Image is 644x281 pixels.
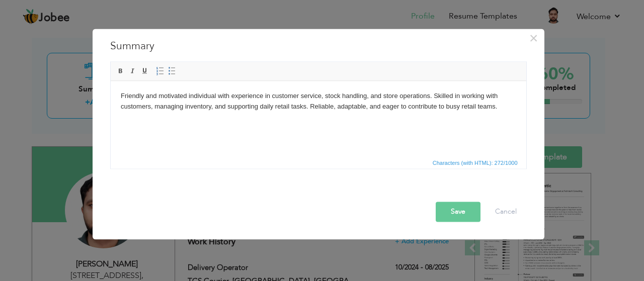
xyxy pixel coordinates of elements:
[111,81,526,156] iframe: Rich Text Editor, summaryEditor
[431,158,520,167] span: Characters (with HTML): 272/1000
[529,29,538,47] span: ×
[431,158,521,167] div: Statistics
[115,65,126,76] a: Bold
[139,65,150,76] a: Underline
[110,39,527,54] h3: Summary
[154,65,166,76] a: Insert/Remove Numbered List
[127,65,138,76] a: Italic
[485,202,527,222] button: Cancel
[167,65,178,76] a: Insert/Remove Bulleted List
[526,30,542,46] button: Close
[436,202,480,222] button: Save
